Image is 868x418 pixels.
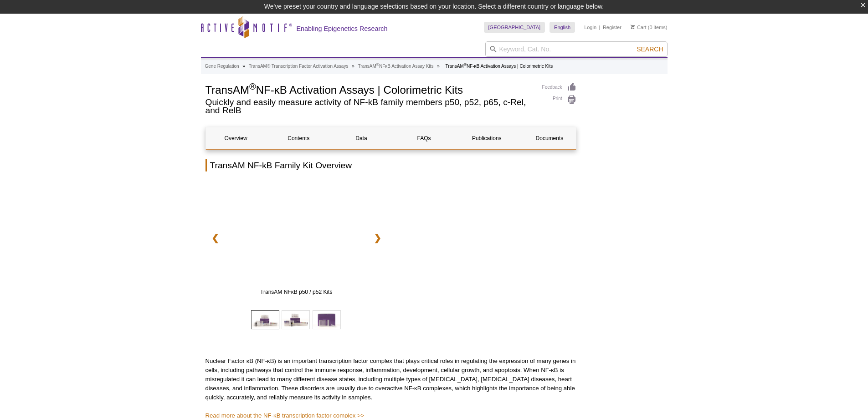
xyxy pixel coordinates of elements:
a: Publications [457,127,517,149]
a: ❮ [205,227,225,248]
span: TransAM NFκB p50 / p52 Kits [223,287,369,297]
a: [GEOGRAPHIC_DATA] [484,22,545,33]
sup: ® [464,62,467,66]
h1: TransAM NF-κB Activation Assays | Colorimetric Kits [205,82,533,96]
a: Contents [268,127,329,149]
span: Search [637,45,663,53]
li: » [242,64,245,69]
h2: Enabling Epigenetics Research [297,25,388,33]
img: Your Cart [631,25,635,29]
a: TransAM®NFκB Activation Assay Kits [358,62,434,71]
a: Login [584,24,596,30]
a: ❯ [368,227,387,248]
h2: Quickly and easily measure activity of NF-kB family members p50, p52, p65, c-Rel, and RelB [205,98,533,115]
sup: ® [376,62,379,66]
a: Gene Regulation [205,62,239,71]
sup: ® [249,81,256,91]
a: Data [331,127,391,149]
button: Search [634,45,666,53]
a: Cart [631,24,647,30]
li: | [599,22,601,33]
a: English [550,22,575,33]
a: Feedback [542,82,576,92]
li: TransAM NF-κB Activation Assays | Colorimetric Kits [446,64,553,69]
a: FAQs [394,127,454,149]
li: » [437,64,440,69]
a: Documents [519,127,580,149]
p: Nuclear Factor κB (NF-κB) is an important transcription factor complex that plays critical roles ... [205,357,576,402]
a: Register [603,24,621,30]
a: Overview [206,127,266,149]
a: TransAM® Transcription Factor Activation Assays [249,62,349,71]
a: Print [542,95,576,105]
li: (0 items) [631,22,668,33]
h2: TransAM NF-kB Family Kit Overview [205,159,576,171]
li: » [352,64,354,69]
input: Keyword, Cat. No. [485,41,668,57]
